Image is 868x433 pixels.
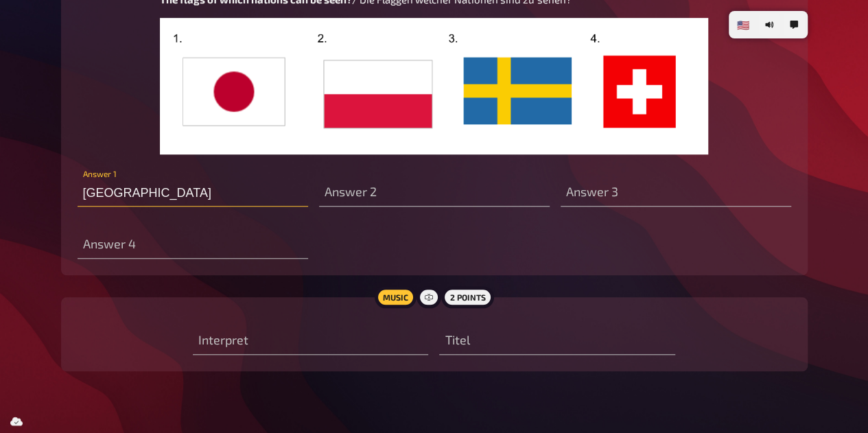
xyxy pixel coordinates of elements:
input: Answer 4 [78,231,308,259]
input: Answer 1 [78,179,308,207]
li: 🇺🇸 [731,14,755,36]
input: Answer 2 [319,179,550,207]
input: Interpret [193,327,428,355]
input: Answer 3 [561,179,791,207]
div: Music [374,286,416,308]
div: 2 points [441,286,493,308]
input: Titel [439,327,675,355]
img: image [160,18,707,155]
